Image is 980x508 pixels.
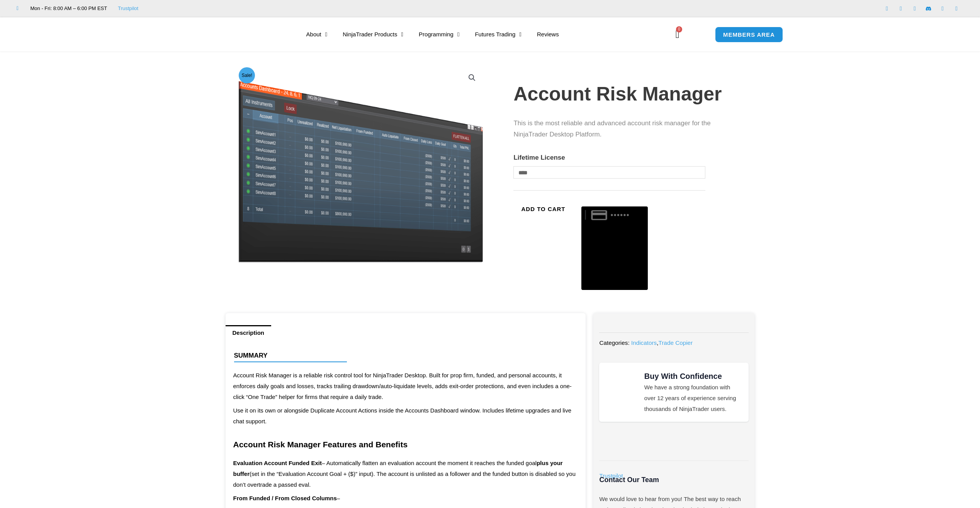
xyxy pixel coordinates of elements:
[513,182,527,187] a: Clear options
[607,378,635,406] img: mark thumbs good 43913 | Affordable Indicators – NinjaTrader
[610,211,630,219] text: ••••••
[659,339,693,346] a: Trade Copier
[299,26,335,43] a: About
[581,206,648,290] button: Buy with GPay
[233,470,576,488] span: (set in the “Evaluation Account Goal + ($)” input). The account is unlisted as a follower and the...
[616,434,732,449] img: NinjaTrader Wordmark color RGB | Affordable Indicators – NinjaTrader
[513,202,573,216] button: Add to cart
[411,26,467,43] a: Programming
[599,476,748,484] h3: Contact Our Team
[239,67,255,84] span: Sale!
[335,26,411,43] a: NinjaTrader Products
[631,339,693,346] span: ,
[580,201,649,202] iframe: Secure payment input frame
[233,495,337,501] b: From Funded / From Closed Columns
[599,472,623,479] a: Trustpilot
[226,325,272,340] a: Description
[599,339,629,346] span: Categories:
[631,339,657,346] a: Indicators
[200,20,284,48] img: LogoAI | Affordable Indicators – NinjaTrader
[234,352,571,360] h4: Summary
[513,118,739,140] p: This is the most reliable and advanced account risk manager for the NinjaTrader Desktop Platform.
[529,26,567,43] a: Reviews
[233,372,572,400] span: Account Risk Manager is a reliable risk control tool for NinjaTrader Desktop. Built for prop firm...
[118,4,138,13] a: Trustpilot
[715,27,783,43] a: MEMBERS AREA
[467,26,529,43] a: Futures Trading
[299,26,663,43] nav: Menu
[236,65,485,263] img: Screenshot 2024-08-26 15462845454
[723,32,775,38] span: MEMBERS AREA
[233,460,322,466] b: Evaluation Account Funded Exit
[664,23,691,46] a: 0
[513,154,565,161] label: Lifetime License
[644,382,741,414] p: We have a strong foundation with over 12 years of experience serving thousands of NinjaTrader users.
[233,439,578,450] h2: Account Risk Manager Features and Benefits
[644,370,741,382] h3: Buy With Confidence
[29,4,107,13] span: Mon - Fri: 8:00 AM – 6:00 PM EST
[233,407,572,424] span: Use it on its own or alongside Duplicate Account Actions inside the Accounts Dashboard window. In...
[322,460,537,466] span: – Automatically flatten an evaluation account the moment it reaches the funded goal
[465,71,479,85] a: View full-screen image gallery
[337,495,340,501] span: –
[676,26,682,32] span: 0
[513,80,739,107] h1: Account Risk Manager
[233,460,563,477] b: plus your buffer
